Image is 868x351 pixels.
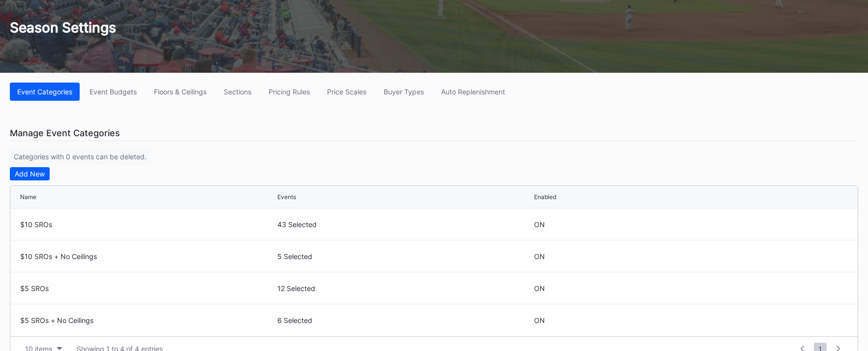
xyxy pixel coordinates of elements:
[441,88,505,96] div: Auto Replenishment
[534,284,545,292] div: ON
[534,193,556,201] div: Enabled
[20,193,36,201] div: Name
[327,88,366,96] div: Price Scales
[277,193,296,201] div: Events
[384,88,424,96] div: Buyer Types
[534,220,545,229] div: ON
[82,83,144,101] button: Event Budgets
[10,125,858,141] div: Manage Event Categories
[216,83,259,101] button: Sections
[10,167,50,180] button: Add New
[224,88,251,96] div: Sections
[534,316,545,324] div: ON
[15,170,45,178] div: Add New
[277,252,532,261] div: 5 Selected
[277,220,532,229] div: 43 Selected
[434,83,512,101] button: Auto Replenishment
[261,83,317,101] button: Pricing Rules
[10,83,80,101] button: Event Categories
[10,148,150,165] div: Categories with 0 events can be deleted.
[20,316,275,324] div: $5 SROs + No Ceilings
[17,88,72,96] div: Event Categories
[277,284,532,292] div: 12 Selected
[147,83,214,101] button: Floors & Ceilings
[376,83,431,101] button: Buyer Types
[154,88,207,96] div: Floors & Ceilings
[534,252,545,261] div: ON
[90,88,137,96] div: Event Budgets
[20,252,275,261] div: $10 SROs + No Ceilings
[320,83,374,101] button: Price Scales
[20,284,275,292] div: $5 SROs
[269,88,310,96] div: Pricing Rules
[277,316,532,324] div: 6 Selected
[20,220,275,229] div: $10 SROs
